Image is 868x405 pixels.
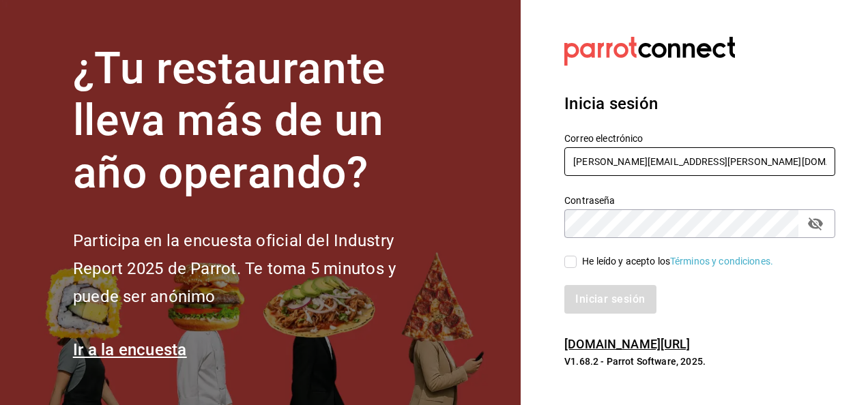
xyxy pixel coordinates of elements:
[564,147,835,176] input: Ingresa tu correo electrónico
[73,340,187,359] a: Ir a la encuesta
[670,256,773,267] a: Términos y condiciones.
[73,227,442,310] h2: Participa en la encuesta oficial del Industry Report 2025 de Parrot. Te toma 5 minutos y puede se...
[73,43,442,200] h1: ¿Tu restaurante lleva más de un año operando?
[564,91,835,116] h3: Inicia sesión
[564,195,835,205] label: Contraseña
[564,133,835,142] label: Correo electrónico
[564,337,690,351] a: [DOMAIN_NAME][URL]
[804,212,827,235] button: passwordField
[564,355,835,368] p: V1.68.2 - Parrot Software, 2025.
[582,254,773,269] div: He leído y acepto los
